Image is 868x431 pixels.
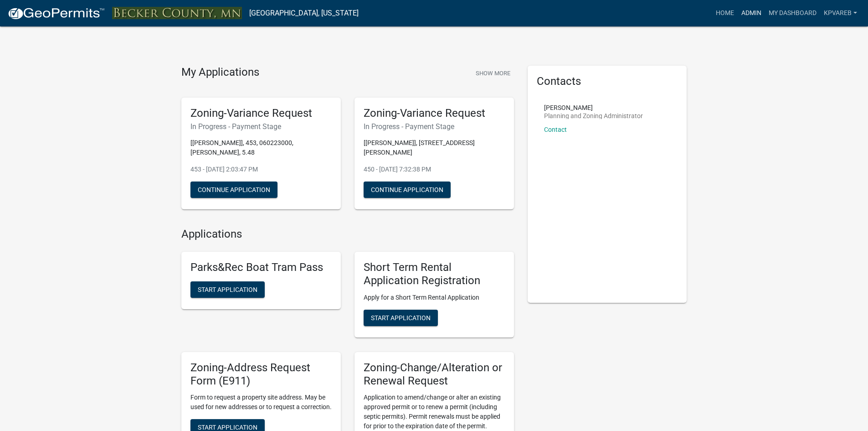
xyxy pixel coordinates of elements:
span: Start Application [198,286,257,293]
a: Home [712,5,738,22]
p: Form to request a property site address. May be used for new addresses or to request a correction. [190,393,332,412]
h5: Zoning-Variance Request [190,107,332,120]
h4: My Applications [181,66,259,79]
h6: In Progress - Payment Stage [364,122,505,131]
p: 450 - [DATE] 7:32:38 PM [364,165,505,174]
a: Admin [738,5,765,22]
h5: Contacts [537,75,678,88]
button: Start Application [190,281,265,298]
h5: Parks&Rec Boat Tram Pass [190,261,332,274]
a: [GEOGRAPHIC_DATA], [US_STATE] [249,5,359,21]
span: Start Application [371,314,431,321]
h5: Zoning-Variance Request [364,107,505,120]
p: 453 - [DATE] 2:03:47 PM [190,165,332,174]
h6: In Progress - Payment Stage [190,122,332,131]
a: My Dashboard [765,5,820,22]
span: Start Application [198,424,257,431]
button: Continue Application [364,182,451,198]
p: Planning and Zoning Administrator [544,113,643,119]
h5: Short Term Rental Application Registration [364,261,505,287]
button: Show More [472,66,514,81]
a: Contact [544,126,567,133]
button: Continue Application [190,182,277,198]
p: [PERSON_NAME] [544,104,643,111]
p: [[PERSON_NAME]], [STREET_ADDRESS][PERSON_NAME] [364,138,505,157]
p: [[PERSON_NAME]], 453, 060223000, [PERSON_NAME], 5.48 [190,138,332,157]
p: Apply for a Short Term Rental Application [364,293,505,302]
h4: Applications [181,228,514,241]
button: Start Application [364,310,438,326]
a: kpvareb [820,5,861,22]
img: Becker County, Minnesota [112,7,242,19]
h5: Zoning-Change/Alteration or Renewal Request [364,361,505,388]
h5: Zoning-Address Request Form (E911) [190,361,332,388]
